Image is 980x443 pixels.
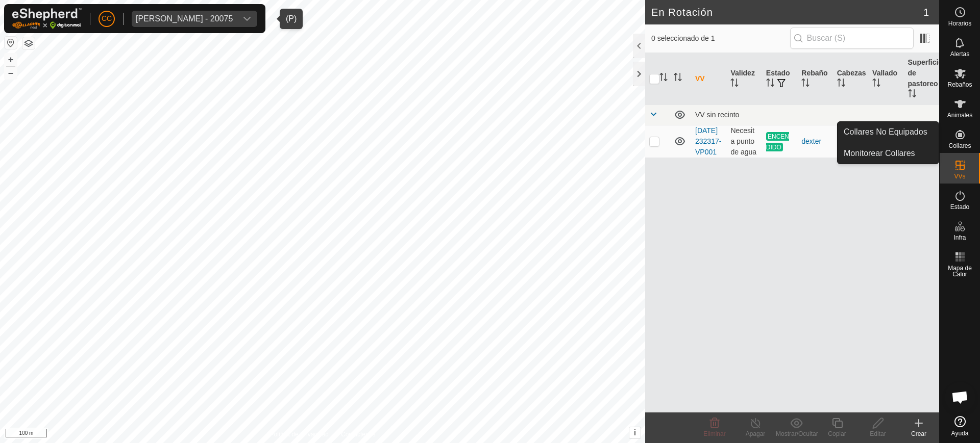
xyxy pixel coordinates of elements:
[776,429,817,438] div: Mostrar/Ocultar
[136,15,233,23] div: [PERSON_NAME] - 20075
[12,8,82,29] img: Logo Gallagher
[762,53,797,105] th: Estado
[950,204,969,210] span: Estado
[923,5,929,20] span: 1
[838,122,939,142] a: Collares No Equipados
[945,382,975,412] div: Chat abierto
[950,51,969,57] span: Alertas
[726,125,762,158] td: Necesita punto de agua
[726,53,762,105] th: Validez
[954,173,965,179] span: VVs
[797,53,832,105] th: Rebaño
[947,82,972,88] span: Rebaños
[817,429,857,438] div: Copiar
[270,430,329,439] a: Política de Privacidad
[634,428,636,437] span: i
[695,126,721,156] a: [DATE] 232317-VP001
[857,429,898,438] div: Editar
[5,67,17,79] button: –
[940,412,980,440] a: Ayuda
[735,429,776,438] div: Apagar
[908,91,916,99] p-sorticon: Activar para ordenar
[5,37,17,49] button: Restablecer Mapa
[766,80,774,88] p-sorticon: Activar para ordenar
[833,125,868,158] td: 8
[651,33,790,44] span: 0 seleccionado de 1
[790,28,914,49] input: Buscar (S)
[766,132,789,151] span: ENCENDIDO
[659,74,668,83] p-sorticon: Activar para ordenar
[341,430,375,439] a: Contáctenos
[132,11,237,27] span: Olegario Arranz Rodrigo - 20075
[703,430,725,437] span: Eliminar
[948,20,971,27] span: Horarios
[801,80,810,88] p-sorticon: Activar para ordenar
[102,13,112,24] span: CC
[844,126,927,138] span: Collares No Equipados
[5,54,17,66] button: +
[629,427,641,438] button: i
[730,80,739,88] p-sorticon: Activar para ordenar
[674,74,682,83] p-sorticon: Activar para ordenar
[837,80,845,88] p-sorticon: Activar para ordenar
[833,53,868,105] th: Cabezas
[951,430,969,436] span: Ayuda
[695,111,935,119] div: VV sin recinto
[651,6,923,18] h2: En Rotación
[838,143,939,164] a: Monitorear Collares
[22,37,35,49] button: Capas del Mapa
[844,147,915,160] span: Monitorear Collares
[237,11,257,27] div: dropdown trigger
[948,143,971,149] span: Collares
[872,80,880,88] p-sorticon: Activar para ordenar
[953,234,966,241] span: Infra
[942,265,977,277] span: Mapa de Calor
[947,112,972,118] span: Animales
[801,136,828,147] div: dexter
[898,429,939,438] div: Crear
[868,53,903,105] th: Vallado
[691,53,726,105] th: VV
[904,53,939,105] th: Superficie de pastoreo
